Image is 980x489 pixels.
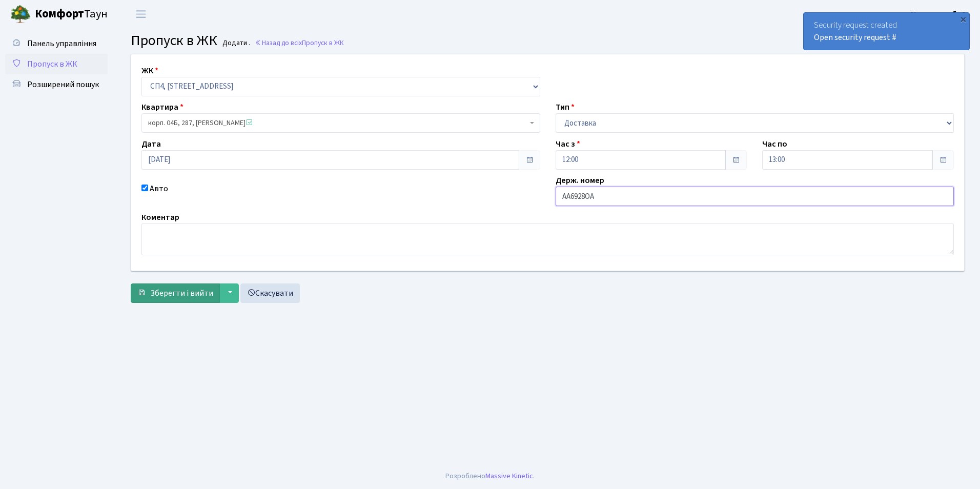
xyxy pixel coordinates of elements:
small: Додати . [220,39,250,48]
label: Час з [556,138,580,150]
button: Переключити навігацію [128,6,154,23]
span: Зберегти і вийти [150,288,213,299]
div: × [958,14,968,24]
span: Таун [35,6,108,23]
b: Консьєрж б. 4. [911,9,968,20]
a: Open security request # [814,32,896,43]
label: Держ. номер [556,174,604,187]
a: Пропуск в ЖК [5,54,108,74]
img: logo.png [10,4,31,25]
label: Квартира [141,101,183,113]
a: Скасувати [240,283,300,303]
div: Розроблено . [445,471,535,482]
span: корп. 04Б, 287, Сидоренко Микола Миколайович <span class='la la-check-square text-success'></span> [148,118,527,128]
label: Коментар [141,211,179,223]
span: Пропуск в ЖК [302,38,344,48]
a: Massive Kinetic [485,471,533,481]
b: Комфорт [35,6,84,22]
label: Авто [150,182,168,195]
div: Security request created [804,13,969,50]
button: Зберегти і вийти [131,283,220,303]
input: АА1234АА [556,187,954,206]
a: Розширений пошук [5,74,108,95]
a: Назад до всіхПропуск в ЖК [255,38,344,48]
span: Панель управління [27,38,96,49]
span: Пропуск в ЖК [27,58,77,70]
label: ЖК [141,65,158,77]
label: Дата [141,138,161,150]
a: Консьєрж б. 4. [911,8,968,21]
span: корп. 04Б, 287, Сидоренко Микола Миколайович <span class='la la-check-square text-success'></span> [141,113,540,133]
span: Пропуск в ЖК [131,30,217,51]
span: Розширений пошук [27,79,99,90]
a: Панель управління [5,33,108,54]
label: Тип [556,101,575,113]
label: Час по [762,138,787,150]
